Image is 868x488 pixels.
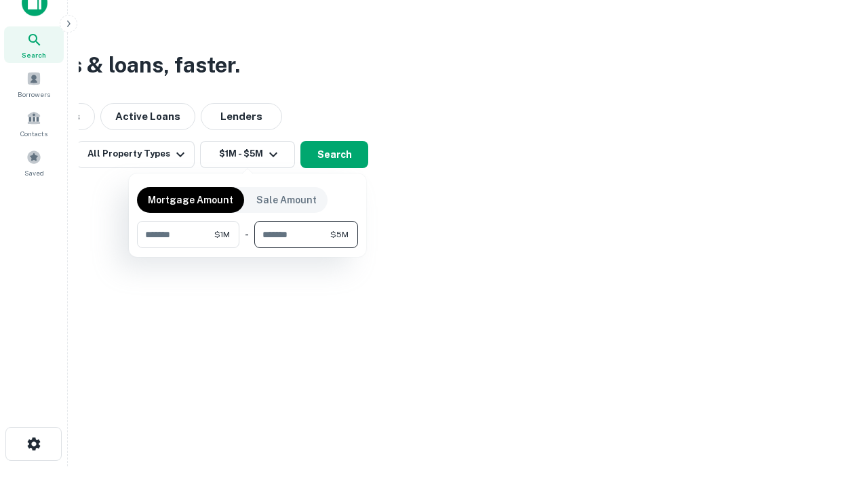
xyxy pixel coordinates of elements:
[148,192,233,207] p: Mortgage Amount
[330,228,349,241] span: $5M
[214,228,230,241] span: $1M
[256,192,317,207] p: Sale Amount
[245,221,249,248] div: -
[800,336,868,401] iframe: Chat Widget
